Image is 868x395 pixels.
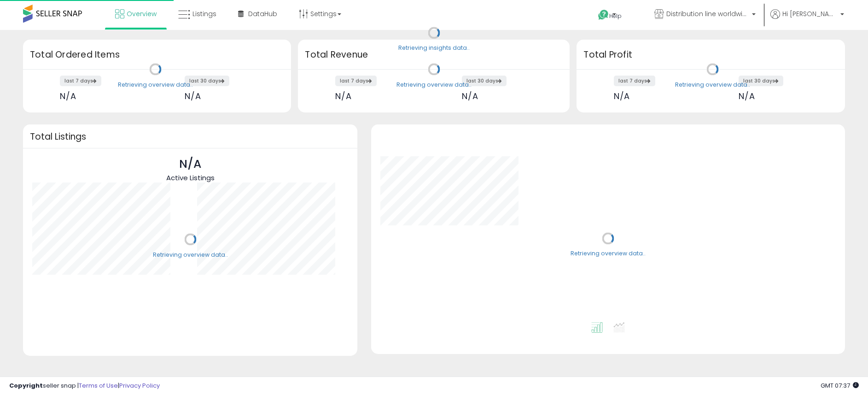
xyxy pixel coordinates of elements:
a: Help [591,2,640,30]
div: Retrieving overview data.. [675,81,750,89]
span: Distribution line worldwide ([GEOGRAPHIC_DATA]) [666,9,749,18]
div: Retrieving overview data.. [118,81,193,89]
span: Overview [127,9,157,18]
div: Retrieving overview data.. [396,81,472,89]
span: DataHub [248,9,277,18]
a: Terms of Use [79,381,118,390]
span: Listings [192,9,216,18]
div: seller snap | | [9,382,160,390]
div: Retrieving overview data.. [571,250,646,258]
span: Hi [PERSON_NAME] [782,9,838,18]
span: 2025-09-11 07:37 GMT [821,381,859,390]
div: Retrieving overview data.. [153,251,228,259]
i: Get Help [598,9,609,21]
span: Help [609,12,622,20]
a: Privacy Policy [119,381,160,390]
strong: Copyright [9,381,43,390]
a: Hi [PERSON_NAME] [770,9,844,30]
